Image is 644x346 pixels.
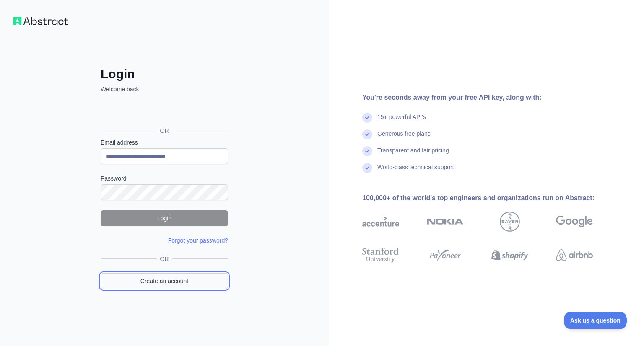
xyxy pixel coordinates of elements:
[556,246,593,264] img: airbnb
[96,103,231,121] iframe: Sign in with Google Button
[101,138,228,147] label: Email address
[101,273,228,289] a: Create an account
[362,146,372,156] img: check mark
[500,212,520,232] img: bayer
[101,174,228,183] label: Password
[362,212,399,232] img: accenture
[101,210,228,226] button: Login
[362,129,372,139] img: check mark
[101,67,228,82] h2: Login
[362,246,399,264] img: stanford university
[427,246,464,264] img: payoneer
[427,212,464,232] img: nokia
[168,237,228,244] a: Forgot your password?
[157,255,172,263] span: OR
[377,129,431,146] div: Generous free plans
[362,113,372,123] img: check mark
[377,113,426,129] div: 15+ powerful API's
[153,127,176,135] span: OR
[362,93,620,103] div: You're seconds away from your free API key, along with:
[101,85,228,93] p: Welcome back
[491,246,528,264] img: shopify
[556,212,593,232] img: google
[377,163,454,180] div: World-class technical support
[362,193,620,203] div: 100,000+ of the world's top engineers and organizations run on Abstract:
[13,17,68,25] img: Workflow
[362,163,372,173] img: check mark
[564,312,627,329] iframe: Toggle Customer Support
[377,146,449,163] div: Transparent and fair pricing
